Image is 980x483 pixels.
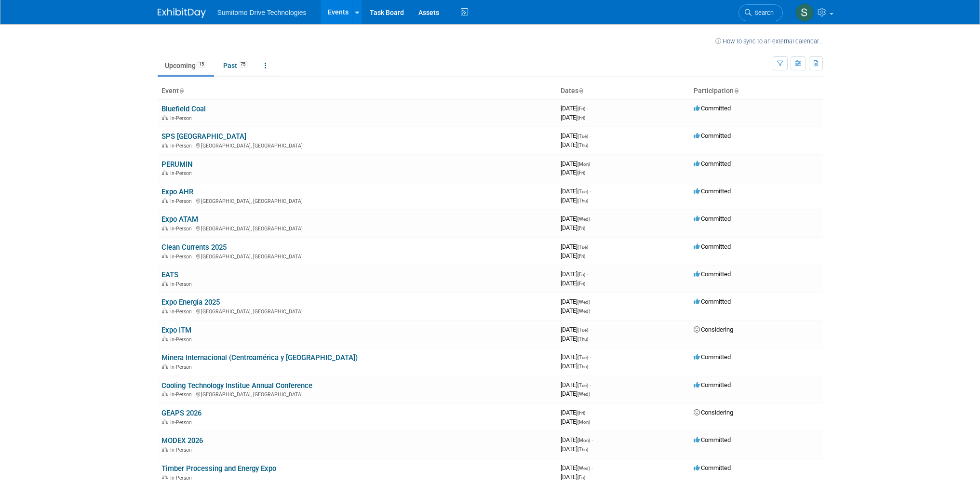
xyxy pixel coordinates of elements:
[561,353,591,361] span: [DATE]
[587,409,588,416] span: -
[162,143,168,148] img: In-Person Event
[561,298,593,305] span: [DATE]
[577,198,588,203] span: (Thu)
[795,3,814,22] img: Sharifa Macias
[577,475,585,480] span: (Fri)
[161,390,553,398] div: [GEOGRAPHIC_DATA], [GEOGRAPHIC_DATA]
[561,132,591,139] span: [DATE]
[694,353,731,361] span: Committed
[561,390,590,397] span: [DATE]
[162,419,168,424] img: In-Person Event
[170,198,195,204] span: In-Person
[694,243,731,250] span: Committed
[694,215,731,222] span: Committed
[162,391,168,396] img: In-Person Event
[590,188,591,195] span: -
[738,4,783,21] a: Search
[577,244,588,250] span: (Tue)
[577,226,585,231] span: (Fri)
[216,56,255,75] a: Past75
[162,447,168,452] img: In-Person Event
[590,353,591,361] span: -
[715,38,823,45] a: How to sync to an external calendar...
[161,105,206,113] a: Bluefield Coal
[170,336,195,343] span: In-Person
[694,270,731,278] span: Committed
[162,170,168,175] img: In-Person Event
[591,464,593,471] span: -
[577,327,588,333] span: (Tue)
[158,56,214,75] a: Upcoming15
[694,105,731,112] span: Committed
[561,105,588,112] span: [DATE]
[561,335,588,342] span: [DATE]
[690,83,823,99] th: Participation
[577,143,588,148] span: (Thu)
[591,215,593,222] span: -
[694,160,731,167] span: Committed
[577,272,585,277] span: (Fri)
[161,197,553,204] div: [GEOGRAPHIC_DATA], [GEOGRAPHIC_DATA]
[577,391,590,397] span: (Wed)
[170,143,195,149] span: In-Person
[161,132,246,141] a: SPS [GEOGRAPHIC_DATA]
[590,326,591,333] span: -
[577,281,585,286] span: (Fri)
[162,309,168,313] img: In-Person Event
[577,364,588,369] span: (Thu)
[158,8,206,18] img: ExhibitDay
[170,170,195,176] span: In-Person
[577,419,590,425] span: (Mon)
[577,189,588,194] span: (Tue)
[577,161,590,167] span: (Mon)
[158,83,557,99] th: Event
[162,336,168,341] img: In-Person Event
[577,106,585,111] span: (Fri)
[561,307,590,314] span: [DATE]
[577,170,585,175] span: (Fri)
[694,298,731,305] span: Committed
[561,197,588,204] span: [DATE]
[217,9,307,16] span: Sumitomo Drive Technologies
[590,243,591,250] span: -
[561,473,585,481] span: [DATE]
[557,83,690,99] th: Dates
[590,132,591,139] span: -
[161,243,227,252] a: Clean Currents 2025
[561,243,591,250] span: [DATE]
[162,281,168,286] img: In-Person Event
[561,224,585,231] span: [DATE]
[577,134,588,139] span: (Tue)
[170,309,195,315] span: In-Person
[162,254,168,258] img: In-Person Event
[561,252,585,259] span: [DATE]
[162,198,168,203] img: In-Person Event
[577,466,590,471] span: (Wed)
[694,188,731,195] span: Committed
[694,409,733,416] span: Considering
[161,464,276,473] a: Timber Processing and Energy Expo
[170,254,195,260] span: In-Person
[161,307,553,315] div: [GEOGRAPHIC_DATA], [GEOGRAPHIC_DATA]
[694,436,731,443] span: Committed
[161,409,201,417] a: GEAPS 2026
[179,87,184,94] a: Sort by Event Name
[561,188,591,195] span: [DATE]
[577,383,588,388] span: (Tue)
[591,160,593,167] span: -
[161,326,191,335] a: Expo ITM
[561,436,593,443] span: [DATE]
[734,87,738,94] a: Sort by Participation Type
[561,169,585,176] span: [DATE]
[590,381,591,389] span: -
[161,188,193,196] a: Expo AHR
[162,115,168,120] img: In-Person Event
[577,115,585,121] span: (Fri)
[561,141,588,148] span: [DATE]
[752,9,774,16] span: Search
[694,381,731,389] span: Committed
[161,141,553,149] div: [GEOGRAPHIC_DATA], [GEOGRAPHIC_DATA]
[561,464,593,471] span: [DATE]
[561,270,588,278] span: [DATE]
[170,419,195,426] span: In-Person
